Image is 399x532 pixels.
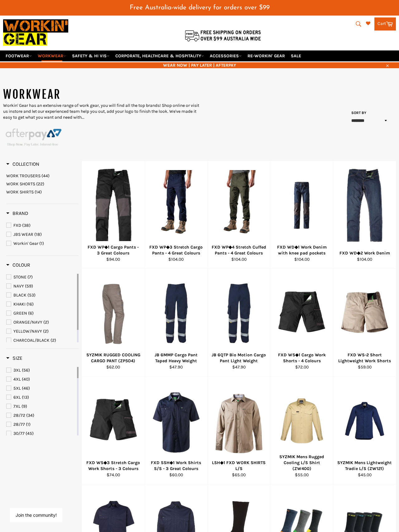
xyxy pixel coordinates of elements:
span: WORK SHIRTS [6,189,34,195]
a: SYZMIK Mens Lightweight Tradie L/S (ZW121)SYZMIK Mens Lightweight Tradie L/S (ZW121)$45.00 [333,377,396,484]
span: Brand [6,210,28,216]
span: Free Australia-wide delivery for orders over $99 [130,4,270,11]
span: 7XL [13,404,21,409]
span: GREEN [13,311,27,316]
span: (7) [27,274,33,280]
a: SYZMIK Mens Rugged Cooling L/S Shirt (ZW400)SYZMIK Mens Rugged Cooling L/S Shirt (ZW400)$55.00 [270,377,333,484]
span: JBS WEAR [13,232,33,237]
span: (34) [26,413,34,418]
a: FXD WP◆1 Cargo Pants - 3 Great ColoursFXD WP◆1 Cargo Pants - 3 Great Colours$94.00 [82,161,145,269]
div: SYZMIK RUGGED COOLING CARGO PANT (ZP5O4) [86,352,141,364]
span: 6XL [13,395,21,400]
a: GREEN [6,310,76,317]
a: FXD WD◆2 Work DenimFXD WD◆2 Work Denim$104.00 [333,161,396,269]
label: Sort by [349,110,366,116]
div: SYZMIK Mens Lightweight Tradie L/S (ZW121) [337,460,392,472]
a: WORK SHIRTS [6,189,79,195]
img: Flat $9.95 shipping Australia wide [184,29,262,42]
span: (18) [34,232,42,237]
a: STONE [6,274,76,281]
a: 28/72 [6,412,76,419]
h3: Colour [6,262,30,268]
span: (44) [41,173,50,178]
a: ACCESSORIES [207,50,244,61]
span: CHARCOAL/BLACK [13,338,50,343]
span: KHAKI [13,302,26,307]
span: (40) [22,377,30,382]
span: (14) [35,189,42,195]
img: Workin Gear leaders in Workwear, Safety Boots, PPE, Uniforms. Australia's No.1 in Workwear [3,15,68,50]
a: 4XL [6,376,76,383]
a: CORPORATE, HEALTHCARE & HOSPITALITY [113,50,206,61]
a: FXD WP◆4 Stretch Cuffed Pants - 4 Great ColoursFXD WP◆4 Stretch Cuffed Pants - 4 Great Colours$10... [207,161,270,269]
a: 3XL [6,367,76,374]
button: Join the community! [16,512,57,518]
span: 3XL [13,368,21,373]
div: LSH◆1 FXD WORK SHIRTS L/S [212,460,267,472]
a: CHARCOAL/BLACK [6,337,76,344]
div: FXD WS◆3 Stretch Cargo Work Shorts - 3 Colours [86,460,141,472]
span: WORK SHORTS [6,181,35,187]
a: FXD WS◆1 Cargo Work Shorts - 4 ColoursFXD WS◆1 Cargo Work Shorts - 4 Colours$72.00 [270,269,333,377]
span: (13) [22,395,29,400]
h1: WORKWEAR [3,87,199,102]
a: WORK SHORTS [6,181,79,187]
div: FXD WD◆2 Work Denim [337,250,392,256]
span: (2) [43,320,49,325]
a: FXD SSH◆1 Work Shirts S/S - 3 Great ColoursFXD SSH◆1 Work Shirts S/S - 3 Great Colours$60.00 [145,377,208,484]
a: WORKWEAR [35,50,69,61]
div: FXD WD◆1 Work Denim with knee pad pockets [274,244,329,256]
span: (38) [22,223,31,228]
a: SALE [288,50,304,61]
div: FXD WP◆1 Cargo Pants - 3 Great Colours [86,244,141,256]
a: FXD WD◆1 Work Denim with knee pad pocketsFXD WD◆1 Work Denim with knee pad pockets$104.00 [270,161,333,269]
span: Colour [6,262,30,268]
a: YELLOW/NAVY [6,328,76,335]
div: FXD SSH◆1 Work Shirts S/S - 3 Great Colours [149,460,204,472]
span: WORK TROUSERS [6,173,41,178]
div: JB 6QTP Bio Motion Cargo Pant Light Weight [212,352,267,364]
span: ORANGE/NAVY [13,320,42,325]
a: 6XL [6,394,76,401]
span: 30/77 [13,431,25,436]
a: KHAKI [6,301,76,308]
h3: Collection [6,161,39,167]
a: FXD WP◆3 Stretch Cargo Pants - 4 Great ColoursFXD WP◆3 Stretch Cargo Pants - 4 Great Colours$104.00 [145,161,208,269]
a: 7XL [6,403,76,410]
a: JB 6MMP Cargo Pant Taped Heavy WeightJB 6MMP Cargo Pant Taped Heavy Weight$47.90 [145,269,208,377]
div: FXD WP◆4 Stretch Cuffed Pants - 4 Great Colours [212,244,267,256]
a: SAFETY & HI VIS [70,50,112,61]
span: (22) [36,181,44,187]
span: (6) [28,311,34,316]
a: BLACK [6,292,76,299]
span: WEAR NOW | PAY LATER | AFTERPAY [3,62,396,68]
a: 30/77 [6,430,76,437]
a: FXD WS◆3 Stretch Cargo Work Shorts - 3 ColoursFXD WS◆3 Stretch Cargo Work Shorts - 3 Colours$74.00 [82,377,145,484]
div: FXD WS◆1 Cargo Work Shorts - 4 Colours [274,352,329,364]
a: LSH◆1 FXD WORK SHIRTS L/SLSH◆1 FXD WORK SHIRTS L/S$65.00 [207,377,270,484]
a: WORK TROUSERS [6,173,79,179]
div: JB 6MMP Cargo Pant Taped Heavy Weight [149,352,204,364]
span: (1) [26,422,31,427]
span: (46) [22,386,30,391]
span: (9) [22,404,27,409]
div: SYZMIK Mens Rugged Cooling L/S Shirt (ZW400) [274,454,329,472]
span: BLACK [13,292,26,298]
a: Workin' Gear [6,240,79,247]
span: (2) [50,338,56,343]
span: 4XL [13,377,21,382]
a: SYZMIK RUGGED COOLING CARGO PANT (ZP5O4)SYZMIK RUGGED COOLING CARGO PANT (ZP5O4)$62.00 [82,269,145,377]
span: (56) [22,368,30,373]
span: NAVY [13,283,24,289]
span: Workin' Gear [13,241,38,246]
h3: Brand [6,210,28,216]
a: 28/77 [6,421,76,428]
span: FXD [13,223,21,228]
span: (59) [25,283,33,289]
span: (2) [43,329,49,334]
a: ORANGE/NAVY [6,319,76,326]
h3: Size [6,355,22,361]
span: 28/72 [13,413,25,418]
